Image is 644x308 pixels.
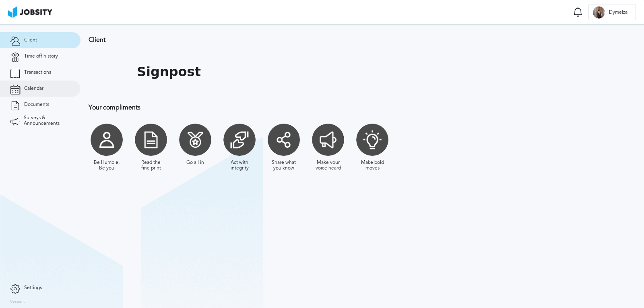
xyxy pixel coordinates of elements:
[605,10,632,15] span: Dymelza
[186,160,204,165] div: Go all in
[270,160,298,171] div: Share what you know
[89,36,525,43] h3: Client
[24,115,70,126] span: Surveys & Announcements
[593,6,605,19] div: D
[24,54,58,59] span: Time off history
[137,64,201,79] h1: Signpost
[24,86,43,91] span: Calendar
[358,160,386,171] div: Make bold moves
[24,37,37,43] span: Client
[8,6,52,18] img: ab4bad089aa723f57921c736e9817d99.png
[588,4,636,20] button: DDymelza
[314,160,342,171] div: Make your voice heard
[89,104,525,111] h3: Your compliments
[225,160,254,171] div: Act with integrity
[24,102,49,107] span: Documents
[137,160,165,171] div: Read the fine print
[24,285,42,291] span: Settings
[24,70,51,75] span: Transactions
[10,300,25,304] label: Version:
[93,160,121,171] div: Be Humble, Be you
